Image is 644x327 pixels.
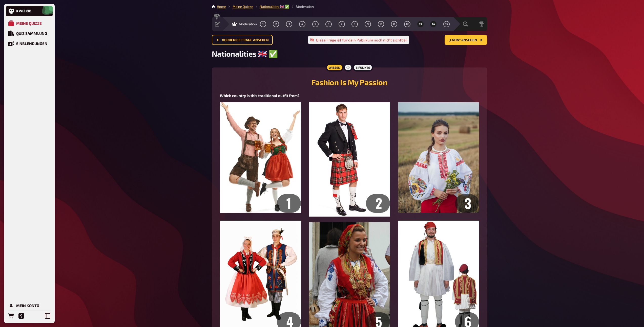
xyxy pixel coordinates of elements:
button: 12 [403,20,411,28]
div: Quiz Sammlung [16,31,47,36]
button: 9 [364,20,372,28]
div: 6 Punkte [353,63,373,72]
button: 6 [324,20,333,28]
span: „Latin“ ansehen [449,38,477,42]
a: Quiz Sammlung [6,28,53,38]
span: 10 [380,23,383,26]
button: 11 [390,20,398,28]
span: Moderation [239,22,257,26]
a: Bestellungen [6,311,16,321]
button: 5 [311,20,319,28]
div: Meine Quizze [16,21,42,26]
li: Nationalities ​🇬🇧 ✅ [253,4,289,9]
span: 4 [301,23,303,26]
span: 7 [341,23,342,26]
span: 6 [328,23,329,26]
span: 2 [275,23,277,26]
li: Meine Quizze [226,4,253,9]
li: Home [217,4,226,9]
button: 10 [377,20,385,28]
button: 14 [429,20,438,28]
span: 12 [406,23,409,26]
span: Vorherige Frage ansehen [222,38,269,42]
span: 11 [393,23,395,26]
a: Nationalities ​🇬🇧 ✅ [260,5,289,9]
li: Moderation [289,4,314,9]
span: 5 [315,23,316,26]
button: 1 [259,20,267,28]
button: 2 [272,20,280,28]
span: 14 [432,23,435,26]
div: Mein Konto [16,303,39,308]
span: 3 [288,23,290,26]
div: Einblendungen [16,41,47,46]
button: Vorherige Frage ansehen [212,35,273,45]
button: 3 [285,20,293,28]
span: 8 [354,23,356,26]
div: Diese Frage ist für dein Publikum noch nicht sichtbar [308,36,409,44]
span: 15 [445,23,448,26]
a: Hilfe [16,311,26,321]
a: Mein Konto [6,300,53,311]
span: Nationalities ​🇬🇧 ✅ [212,49,278,58]
button: „Latin“ ansehen [445,35,487,45]
button: 8 [351,20,359,28]
a: Einblendungen [6,38,53,49]
a: Meine Quizze [6,18,53,28]
span: Which country is this traditional outfit from? [220,93,300,98]
span: 9 [367,23,369,26]
a: Home [217,5,226,9]
span: 1 [262,23,264,26]
div: Wissen [326,63,343,72]
button: 4 [298,20,306,28]
button: 13 [416,20,424,28]
h2: Fashion Is My Passion [218,78,481,87]
button: 15 [443,20,451,28]
a: Meine Quizze [233,5,253,9]
button: 7 [338,20,346,28]
span: 13 [419,23,422,26]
